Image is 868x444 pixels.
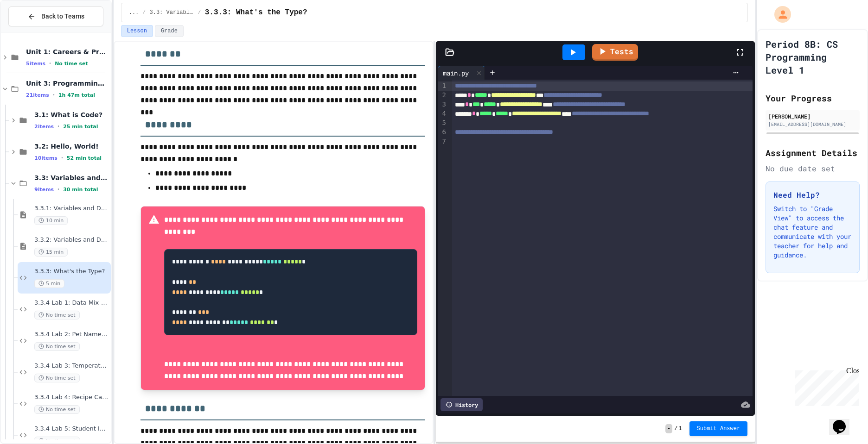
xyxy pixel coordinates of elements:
[438,81,447,91] div: 1
[63,124,98,130] span: 25 min total
[34,331,109,338] span: 3.3.4 Lab 2: Pet Name Keeper
[34,187,54,193] span: 9 items
[34,279,64,288] span: 5 min
[34,394,109,401] span: 3.3.4 Lab 4: Recipe Calculator
[34,216,68,225] span: 10 min
[41,12,84,21] span: Back to Teams
[205,7,307,18] span: 3.3.3: What's the Type?
[438,100,447,109] div: 3
[766,38,860,76] h1: Period 8B: CS Programming Level 1
[57,186,59,193] span: •
[34,236,109,244] span: 3.3.2: Variables and Data Types - Review
[766,146,860,159] h2: Assignment Details
[34,174,109,182] span: 3.3: Variables and Data Types
[63,187,98,193] span: 30 min total
[697,425,740,432] span: Submit Answer
[438,109,447,119] div: 4
[26,92,49,98] span: 21 items
[198,9,201,16] span: /
[67,155,102,161] span: 52 min total
[768,112,857,120] div: [PERSON_NAME]
[34,248,68,256] span: 15 min
[26,48,109,56] span: Unit 1: Careers & Professionalism
[773,189,852,200] h3: Need Help?
[768,121,857,128] div: [EMAIL_ADDRESS][DOMAIN_NAME]
[53,91,55,99] span: •
[61,154,63,162] span: •
[34,268,109,275] span: 3.3.3: What's the Type?
[791,367,859,406] iframe: chat widget
[438,91,447,100] div: 2
[766,163,860,174] div: No due date set
[121,25,153,37] button: Lesson
[674,425,677,432] span: /
[34,299,109,307] span: 3.3.4 Lab 1: Data Mix-Up Fix
[34,205,109,213] span: 3.3.1: Variables and Data Types
[766,92,860,105] h2: Your Progress
[34,142,109,150] span: 3.2: Hello, World!
[155,25,184,37] button: Grade
[765,4,793,25] div: My Account
[440,398,483,411] div: History
[58,92,95,98] span: 1h 47m total
[438,137,447,146] div: 7
[773,204,852,260] p: Switch to "Grade View" to access the chat feature and communicate with your teacher for help and ...
[34,362,109,370] span: 3.3.4 Lab 3: Temperature Converter
[57,123,59,130] span: •
[438,66,485,80] div: main.py
[34,342,80,351] span: No time set
[678,425,682,432] span: 1
[26,61,45,67] span: 5 items
[34,124,54,130] span: 2 items
[34,311,80,319] span: No time set
[34,405,80,414] span: No time set
[34,374,80,382] span: No time set
[438,119,447,128] div: 5
[34,155,57,161] span: 10 items
[665,424,672,433] span: -
[34,111,109,119] span: 3.1: What is Code?
[438,128,447,137] div: 6
[829,407,859,435] iframe: chat widget
[689,421,748,436] button: Submit Answer
[438,68,473,78] div: main.py
[592,44,638,61] a: Tests
[142,9,146,16] span: /
[129,9,139,16] span: ...
[150,9,194,16] span: 3.3: Variables and Data Types
[49,60,51,67] span: •
[55,61,88,67] span: No time set
[34,425,109,433] span: 3.3.4 Lab 5: Student ID Scanner
[4,4,64,59] div: Chat with us now!Close
[8,6,103,26] button: Back to Teams
[26,79,109,88] span: Unit 3: Programming Fundamentals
